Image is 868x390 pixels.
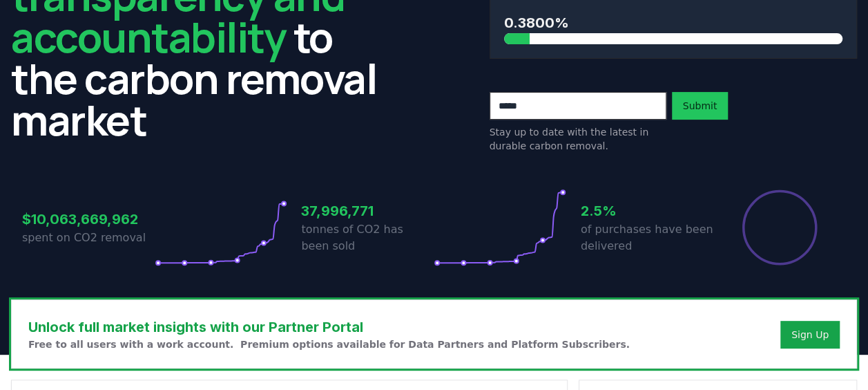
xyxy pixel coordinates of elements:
[28,337,630,351] p: Free to all users with a work account. Premium options available for Data Partners and Platform S...
[22,209,155,230] h3: $10,063,669,962
[791,328,829,342] a: Sign Up
[581,201,713,221] h3: 2.5%
[490,125,666,153] p: Stay up to date with the latest in durable carbon removal.
[581,221,713,254] p: of purchases have been delivered
[301,221,434,254] p: tonnes of CO2 has been sold
[780,321,840,349] button: Sign Up
[504,12,843,33] h3: 0.3800%
[301,201,434,221] h3: 37,996,771
[672,92,729,120] button: Submit
[28,317,630,337] h3: Unlock full market insights with our Partner Portal
[22,230,155,246] p: spent on CO2 removal
[741,189,818,266] div: Percentage of sales delivered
